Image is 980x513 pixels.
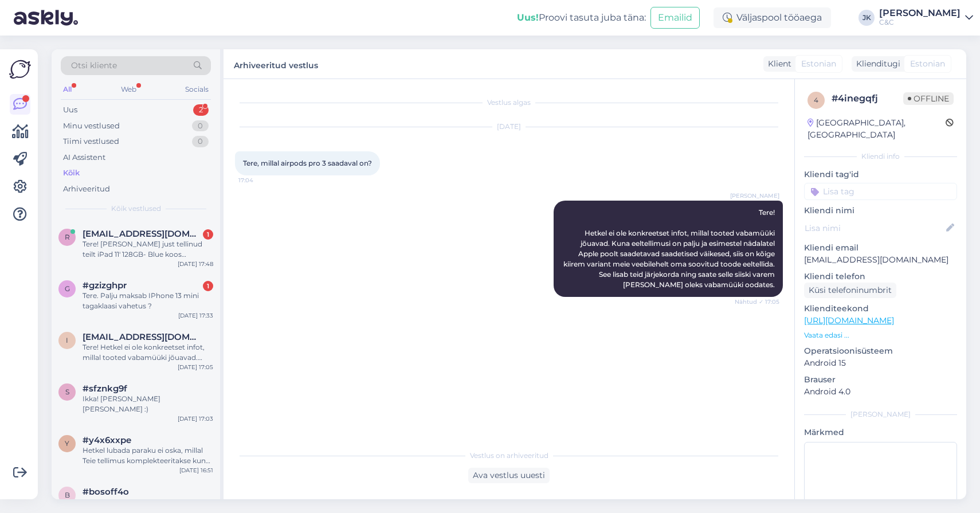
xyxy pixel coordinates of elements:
[63,104,77,116] div: Uus
[235,97,783,108] div: Vestlus algas
[517,11,646,25] div: Proovi tasuta juba täna:
[804,345,957,357] p: Operatsioonisüsteem
[65,284,70,293] span: g
[243,159,372,167] span: Tere, millal airpods pro 3 saadaval on?
[193,104,209,116] div: 2
[763,58,791,70] div: Klient
[804,271,957,283] p: Kliendi telefon
[71,60,117,72] span: Otsi kliente
[804,205,957,217] p: Kliendi nimi
[879,18,961,27] div: C&C
[83,383,127,394] span: #sfznkg9f
[63,167,80,179] div: Kõik
[650,7,700,29] button: Emailid
[804,357,957,369] p: Android 15
[804,254,957,266] p: [EMAIL_ADDRESS][DOMAIN_NAME]
[203,229,213,240] div: 1
[83,435,131,445] span: #y4x6xxpe
[804,330,957,340] p: Vaata edasi ...
[910,58,945,70] span: Estonian
[804,151,957,162] div: Kliendi info
[179,466,213,475] div: [DATE] 16:51
[65,233,70,241] span: r
[178,363,213,371] div: [DATE] 17:05
[111,203,161,214] span: Kõik vestlused
[83,280,127,291] span: #gzizghpr
[805,222,944,234] input: Lisa nimi
[178,311,213,320] div: [DATE] 17:33
[879,9,961,18] div: [PERSON_NAME]
[83,229,202,239] span: russipops@icloud.com
[804,283,896,298] div: Küsi telefoninumbrit
[814,96,818,104] span: 4
[63,120,120,132] div: Minu vestlused
[807,117,946,141] div: [GEOGRAPHIC_DATA], [GEOGRAPHIC_DATA]
[234,56,318,72] label: Arhiveeritud vestlus
[83,445,213,466] div: Hetkel lubada paraku ei oska, millal Teie tellimus komplekteeritakse kuna ei tea järgnevaid kogus...
[119,82,139,97] div: Web
[235,122,783,132] div: [DATE]
[517,12,539,23] b: Uus!
[65,387,69,396] span: s
[804,426,957,438] p: Märkmed
[714,7,831,28] div: Väljaspool tööaega
[178,260,213,268] div: [DATE] 17:48
[83,239,213,260] div: Tere! [PERSON_NAME] just tellinud teilt iPad 11' 128GB- Blue koos smartdealiga. [PERSON_NAME] end...
[192,136,209,147] div: 0
[903,92,954,105] span: Offline
[879,9,973,27] a: [PERSON_NAME]C&C
[65,439,69,448] span: y
[852,58,900,70] div: Klienditugi
[178,414,213,423] div: [DATE] 17:03
[61,82,74,97] div: All
[66,336,68,344] span: I
[83,342,213,363] div: Tere! Hetkel ei ole konkreetset infot, millal tooted vabamüüki jõuavad. Kuna eeltellimusi on palj...
[192,120,209,132] div: 0
[804,169,957,181] p: Kliendi tag'id
[804,242,957,254] p: Kliendi email
[238,176,281,185] span: 17:04
[83,487,129,497] span: #bosoff4o
[63,183,110,195] div: Arhiveeritud
[804,409,957,420] div: [PERSON_NAME]
[804,183,957,200] input: Lisa tag
[63,152,105,163] div: AI Assistent
[9,58,31,80] img: Askly Logo
[804,303,957,315] p: Klienditeekond
[183,82,211,97] div: Socials
[735,297,779,306] span: Nähtud ✓ 17:05
[804,386,957,398] p: Android 4.0
[832,92,903,105] div: # 4inegqfj
[83,332,202,342] span: Info@ccs.ee
[801,58,836,70] span: Estonian
[859,10,875,26] div: JK
[63,136,119,147] div: Tiimi vestlused
[83,394,213,414] div: Ikka! [PERSON_NAME] [PERSON_NAME] :)
[468,468,550,483] div: Ava vestlus uuesti
[804,315,894,326] a: [URL][DOMAIN_NAME]
[203,281,213,291] div: 1
[83,291,213,311] div: Tere. Palju maksab IPhone 13 mini tagaklaasi vahetus ?
[470,451,548,461] span: Vestlus on arhiveeritud
[804,374,957,386] p: Brauser
[730,191,779,200] span: [PERSON_NAME]
[65,491,70,499] span: b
